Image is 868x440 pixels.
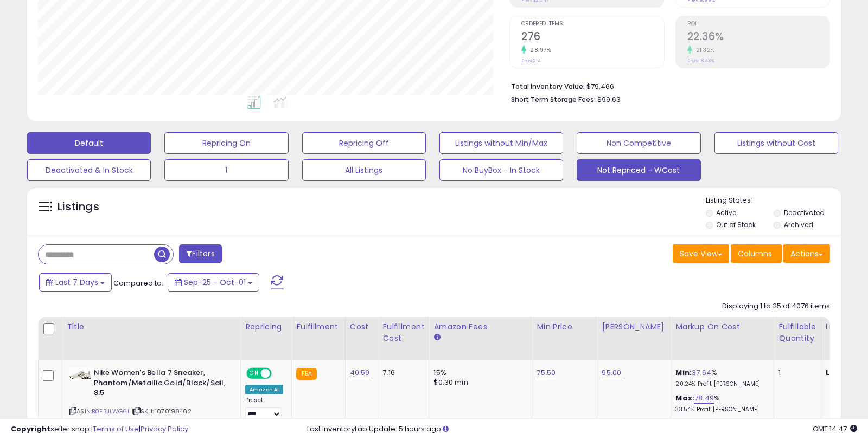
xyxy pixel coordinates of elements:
button: Listings without Min/Max [439,132,563,154]
button: Not Repriced - WCost [577,159,700,181]
div: Amazon Fees [433,321,527,333]
div: seller snap | | [11,424,188,435]
button: Default [27,132,151,154]
h5: Listings [58,199,99,215]
div: Markup on Cost [675,321,769,333]
button: Columns [731,244,782,263]
b: Short Term Storage Fees: [511,95,596,104]
span: ROI [687,21,829,27]
div: Fulfillment Cost [382,321,424,344]
button: Repricing Off [302,132,426,154]
div: Cost [350,321,374,333]
small: Prev: 18.43% [687,57,714,64]
a: Privacy Policy [141,424,188,434]
small: 21.32% [692,46,715,54]
div: Fulfillment [296,321,340,333]
span: | SKU: 1070198402 [132,407,192,416]
span: Columns [738,248,772,259]
small: FBA [296,368,316,380]
span: ON [247,369,261,378]
span: $99.63 [597,94,621,105]
div: 15% [433,368,524,378]
strong: Copyright [11,424,50,434]
b: Nike Women's Bella 7 Sneaker, Phantom/Metallic Gold/Black/Sail, 8.5 [94,368,226,401]
button: Listings without Cost [714,132,838,154]
small: 28.97% [526,46,551,54]
span: Compared to: [113,278,163,288]
a: 37.64 [692,367,711,378]
span: Last 7 Days [55,277,98,288]
small: Prev: 214 [521,57,541,64]
button: Last 7 Days [39,273,112,292]
div: 7.16 [382,368,420,378]
div: % [675,393,765,413]
b: Min: [675,367,692,378]
p: Listing States: [706,196,841,206]
div: Fulfillable Quantity [778,321,816,344]
p: 33.54% Profit [PERSON_NAME] [675,406,765,413]
div: 1 [778,368,812,378]
span: OFF [270,369,288,378]
li: $79,466 [511,79,822,92]
span: Sep-25 - Oct-01 [184,277,246,288]
label: Deactivated [784,208,825,217]
p: 20.24% Profit [PERSON_NAME] [675,380,765,388]
th: The percentage added to the cost of goods (COGS) that forms the calculator for Min & Max prices. [671,317,774,360]
a: Terms of Use [93,424,139,434]
small: Amazon Fees. [433,333,440,342]
a: 40.59 [350,367,370,378]
button: Filters [179,244,221,263]
div: $0.30 min [433,378,524,387]
h2: 276 [521,30,663,45]
button: Non Competitive [577,132,700,154]
div: % [675,368,765,388]
button: Repricing On [164,132,288,154]
label: Archived [784,220,813,229]
a: 95.00 [602,367,621,378]
a: 75.50 [537,367,556,378]
label: Active [716,208,736,217]
span: 2025-10-9 14:47 GMT [813,424,857,434]
button: Save View [673,244,729,263]
h2: 22.36% [687,30,829,45]
div: Last InventoryLab Update: 5 hours ago. [307,424,857,435]
div: [PERSON_NAME] [602,321,666,333]
b: Total Inventory Value: [511,82,585,91]
button: No BuyBox - In Stock [439,159,563,181]
img: 31xkKc+HGsL._SL40_.jpg [69,368,91,381]
div: Preset: [245,397,283,421]
button: Sep-25 - Oct-01 [168,273,259,292]
div: Repricing [245,321,287,333]
b: Max: [675,393,694,403]
a: B0F3JLWG6L [92,407,130,416]
div: Min Price [537,321,592,333]
span: Ordered Items [521,21,663,27]
button: All Listings [302,159,426,181]
div: Displaying 1 to 25 of 4076 items [722,301,830,312]
a: 78.49 [694,393,714,404]
label: Out of Stock [716,220,756,229]
button: Actions [783,244,830,263]
div: Title [67,321,236,333]
div: Amazon AI [245,385,283,394]
button: Deactivated & In Stock [27,159,151,181]
button: 1 [164,159,288,181]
